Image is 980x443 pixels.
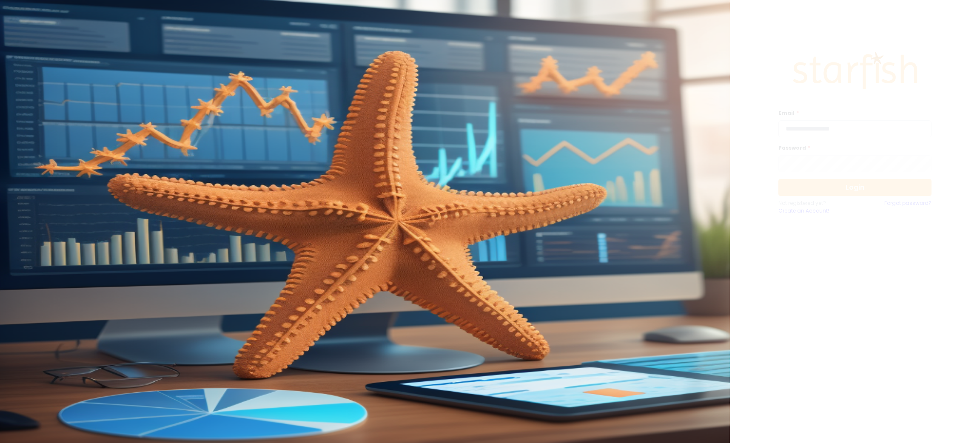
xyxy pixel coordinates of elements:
a: Forgot password? [884,199,932,215]
a: Create an Account! [778,207,855,215]
button: Login [778,179,932,196]
img: Logo.42cb71d561138c82c4ab.png [791,44,919,97]
label: Email [778,109,926,117]
label: Password [778,144,926,152]
p: Not registered yet? [778,199,855,207]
